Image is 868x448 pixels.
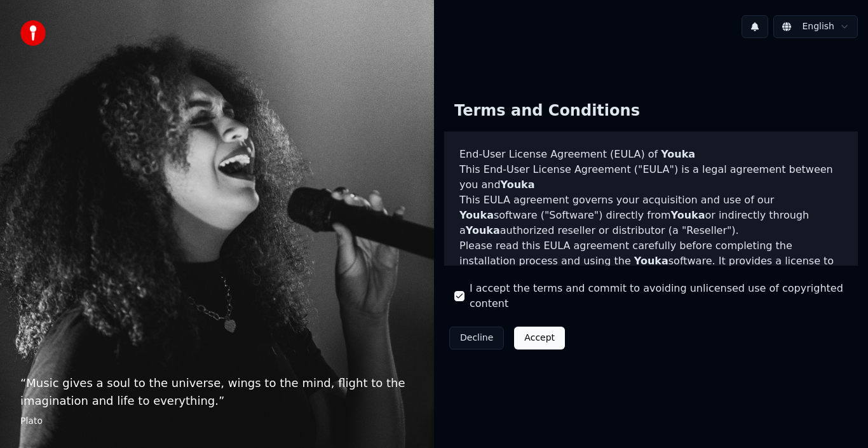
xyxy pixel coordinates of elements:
span: Youka [466,224,500,236]
p: “ Music gives a soul to the universe, wings to the mind, flight to the imagination and life to ev... [20,374,414,410]
label: I accept the terms and commit to avoiding unlicensed use of copyrighted content [470,281,848,311]
span: Youka [501,179,535,191]
h3: End-User License Agreement (EULA) of [459,147,843,162]
div: Terms and Conditions [444,91,650,132]
footer: Plato [20,415,414,428]
p: Please read this EULA agreement carefully before completing the installation process and using th... [459,238,843,299]
span: Youka [661,148,695,160]
button: Accept [514,327,565,350]
button: Decline [449,327,504,350]
p: This End-User License Agreement ("EULA") is a legal agreement between you and [459,162,843,193]
p: This EULA agreement governs your acquisition and use of our software ("Software") directly from o... [459,193,843,238]
span: Youka [634,255,668,267]
span: Youka [671,209,705,221]
img: youka [20,20,46,46]
span: Youka [459,209,494,221]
